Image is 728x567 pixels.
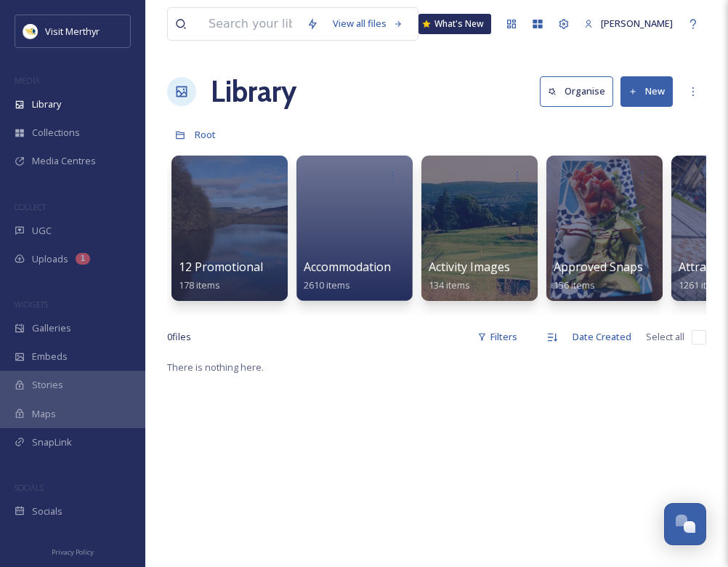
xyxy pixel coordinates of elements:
a: Library [211,70,296,113]
span: Privacy Policy [52,547,94,557]
a: Activity Images134 items [429,260,510,291]
span: 1261 items [679,278,725,291]
span: [PERSON_NAME] [601,17,673,30]
span: UGC [32,224,52,238]
span: Activity Images [429,259,510,275]
span: 134 items [429,278,470,291]
a: Accommodation2610 items [304,260,391,291]
span: 12 Promotional Videos [179,259,302,275]
span: 2610 items [304,278,350,291]
span: Select all [646,330,684,344]
span: Media Centres [32,154,96,168]
span: Accommodation [304,259,391,275]
a: Root [195,126,216,143]
div: 1 [76,253,90,265]
span: 178 items [179,278,220,291]
div: Filters [470,323,525,351]
span: Visit Merthyr [45,25,100,38]
span: WIDGETS [15,299,48,310]
span: 0 file s [167,330,191,344]
button: New [620,76,673,106]
span: MEDIA [15,75,40,86]
a: [PERSON_NAME] [577,9,680,38]
span: Root [195,128,216,141]
span: Collections [32,126,80,140]
span: Maps [32,407,56,421]
span: Socials [32,504,62,518]
div: Date Created [565,323,639,351]
span: Stories [32,378,63,392]
a: What's New [418,14,491,34]
span: Approved Snapsea Images [554,259,699,275]
span: Embeds [32,350,68,363]
button: Organise [540,76,613,106]
a: 12 Promotional Videos178 items [179,260,302,291]
span: COLLECT [15,201,46,212]
img: download.jpeg [23,24,38,39]
span: SnapLink [32,435,72,449]
span: Uploads [32,252,68,266]
span: There is nothing here. [167,361,264,374]
a: Privacy Policy [52,542,94,560]
button: Open Chat [664,503,706,545]
span: Galleries [32,321,71,335]
span: 156 items [554,278,595,291]
a: Approved Snapsea Images156 items [554,260,699,291]
input: Search your library [201,8,299,40]
span: Library [32,97,61,111]
span: SOCIALS [15,482,44,493]
a: View all files [325,9,410,38]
